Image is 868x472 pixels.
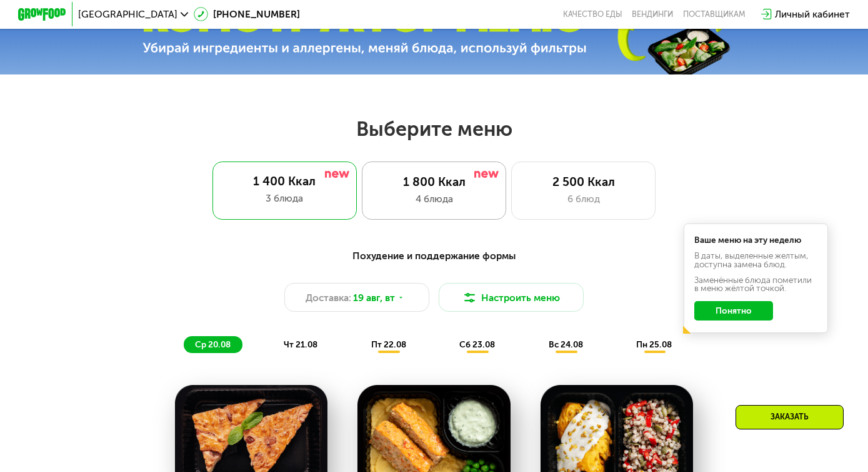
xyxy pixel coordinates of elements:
span: 19 авг, вт [353,290,395,305]
a: [PHONE_NUMBER] [194,7,300,21]
div: Личный кабинет [775,7,850,21]
div: 2 500 Ккал [524,175,643,189]
a: Вендинги [632,9,673,19]
div: Заменённые блюда пометили в меню жёлтой точкой. [694,276,817,293]
a: Качество еды [563,9,622,19]
div: 6 блюд [524,192,643,206]
span: [GEOGRAPHIC_DATA] [78,9,177,19]
span: сб 23.08 [459,339,495,350]
span: пн 25.08 [636,339,672,350]
div: Похудение и поддержание формы [77,249,791,264]
div: 3 блюда [224,191,345,205]
div: Заказать [736,405,844,429]
span: ср 20.08 [195,339,231,350]
span: чт 21.08 [284,339,317,350]
span: пт 22.08 [371,339,406,350]
h2: Выберите меню [39,116,830,141]
div: В даты, выделенные желтым, доступна замена блюд. [694,252,817,269]
div: Ваше меню на эту неделю [694,236,817,245]
div: поставщикам [683,9,746,19]
button: Настроить меню [439,283,584,312]
div: 1 800 Ккал [374,175,494,189]
div: 1 400 Ккал [224,174,345,188]
span: вс 24.08 [549,339,583,350]
span: Доставка: [306,290,351,305]
button: Понятно [694,301,773,321]
div: 4 блюда [374,192,494,206]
